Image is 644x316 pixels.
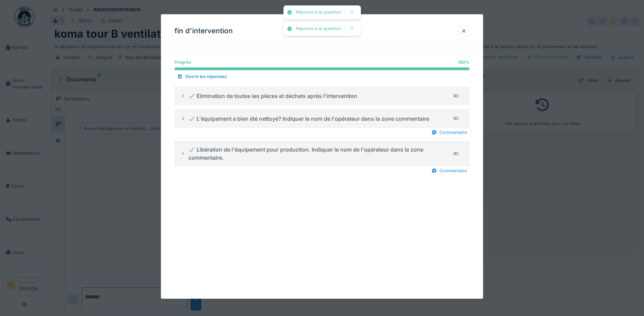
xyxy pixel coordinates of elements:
[452,91,461,101] div: BC
[174,72,229,81] div: Ouvrir les réponses
[188,145,449,162] div: Libération de l'équipement pour production. Indiquer le nom de l'opérateur dans la zone commentaire.
[178,112,466,125] summary: L'équipement a bien été nettoyé? Indiquer le nom de l'opérateur dans la zone commentaireBC
[452,149,461,158] div: BC
[174,59,191,65] div: Progrès
[429,166,470,175] div: Commentaire
[178,144,466,163] summary: Libération de l'équipement pour production. Indiquer le nom de l'opérateur dans la zone commentai...
[188,92,357,100] div: Elimination de toutes les pièces et déchets après l'intervention
[178,90,466,102] summary: Elimination de toutes les pièces et déchets après l'interventionBC
[296,26,342,32] div: Réponse à la question
[188,115,429,123] div: L'équipement a bien été nettoyé? Indiquer le nom de l'opérateur dans la zone commentaire
[174,27,233,35] h3: fin d'intervention
[429,128,470,137] div: Commentaire
[458,59,470,65] div: 100 %
[174,67,470,70] progress: 100 %
[296,9,342,15] div: Réponse à la question
[452,114,461,123] div: BC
